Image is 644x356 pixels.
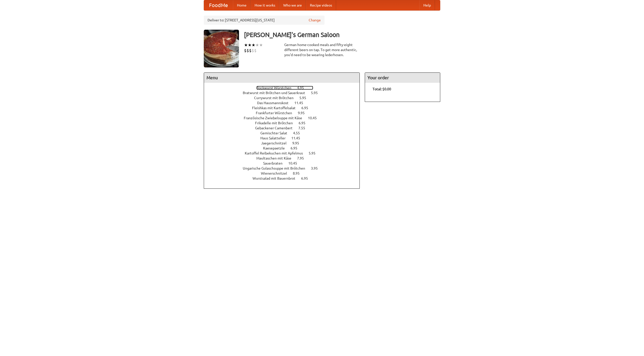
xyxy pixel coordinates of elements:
[249,48,252,53] li: $
[254,96,299,100] span: Currywurst mit Brötchen
[311,91,323,95] span: 5.95
[244,42,248,48] li: ★
[301,176,313,180] span: 6.95
[297,86,309,90] span: 4.95
[233,0,251,10] a: Home
[204,30,239,67] img: angular.jpg
[245,151,325,155] a: Kartoffel Reibekuchen mit Apfelmus 5.95
[309,18,321,23] a: Change
[257,101,294,105] span: Das Hausmannskost
[261,171,309,175] a: Wienerschnitzel 8.95
[291,146,302,150] span: 6.95
[243,166,310,170] span: Ungarische Gulaschsuppe mit Brötchen
[297,156,309,160] span: 7.95
[301,106,313,110] span: 6.95
[248,42,252,48] li: ★
[253,176,300,180] span: Wurstsalad mit Bauernbrot
[292,141,304,145] span: 9.95
[256,86,296,90] span: Bockwurst Würstchen
[308,116,322,120] span: 10.45
[306,0,336,10] a: Recipe videos
[254,48,257,53] li: $
[365,73,440,83] h4: Your order
[244,116,307,120] span: Französische Zwiebelsuppe mit Käse
[298,111,310,115] span: 9.95
[260,131,309,135] a: Gemischter Salat 4.55
[204,16,325,25] div: Deliver to: [STREET_ADDRESS][US_STATE]
[257,101,312,105] a: Das Hausmannskost 11.45
[243,166,327,170] a: Ungarische Gulaschsuppe mit Brötchen 3.95
[255,126,298,130] span: Gebackener Camenbert
[256,111,297,115] span: Frankfurter Würstchen
[311,166,323,170] span: 3.95
[259,42,263,48] li: ★
[293,131,305,135] span: 4.55
[260,136,309,140] a: Haus Salatteller 11.45
[279,0,306,10] a: Who we are
[294,101,308,105] span: 11.45
[256,156,296,160] span: Maultaschen mit Käse
[291,136,305,140] span: 11.45
[204,0,233,10] a: FoodMe
[204,73,359,83] h4: Menu
[299,96,311,100] span: 5.95
[245,151,308,155] span: Kartoffel Reibekuchen mit Apfelmus
[288,161,302,165] span: 10.45
[261,171,292,175] span: Wienerschnitzel
[260,131,292,135] span: Gemischter Salat
[256,156,313,160] a: Maultaschen mit Käse 7.95
[263,161,288,165] span: Sauerbraten
[251,0,279,10] a: How it works
[256,111,314,115] a: Frankfurter Würstchen 9.95
[243,91,310,95] span: Bratwurst mit Brötchen und Sauerkraut
[247,48,249,53] li: $
[255,42,259,48] li: ★
[252,42,255,48] li: ★
[252,106,301,110] span: Fleishkas mit Kartoffelsalat
[243,91,327,95] a: Bratwurst mit Brötchen und Sauerkraut 5.95
[252,106,317,110] a: Fleishkas mit Kartoffelsalat 6.95
[255,121,298,125] span: Frikadelle mit Brötchen
[419,0,435,10] a: Help
[293,171,305,175] span: 8.95
[244,116,326,120] a: Französische Zwiebelsuppe mit Käse 10.45
[261,141,292,145] span: Jaegerschnitzel
[244,48,247,53] li: $
[263,146,290,150] span: Kaesepaetzle
[261,141,308,145] a: Jaegerschnitzel 9.95
[244,30,440,40] h3: [PERSON_NAME]'s German Saloon
[253,176,317,180] a: Wurstsalad mit Bauernbrot 6.95
[254,96,315,100] a: Currywurst mit Brötchen 5.95
[255,126,314,130] a: Gebackener Camenbert 7.55
[373,87,391,91] b: Total: $0.00
[263,146,307,150] a: Kaesepaetzle 6.95
[255,121,315,125] a: Frikadelle mit Brötchen 6.95
[256,86,313,90] a: Bockwurst Würstchen 4.95
[263,161,306,165] a: Sauerbraten 10.45
[298,126,310,130] span: 7.55
[260,136,291,140] span: Haus Salatteller
[309,151,320,155] span: 5.95
[284,42,360,57] div: German home-cooked meals and fifty-eight different beers on tap. To get more authentic, you'd nee...
[252,48,254,53] li: $
[299,121,310,125] span: 6.95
